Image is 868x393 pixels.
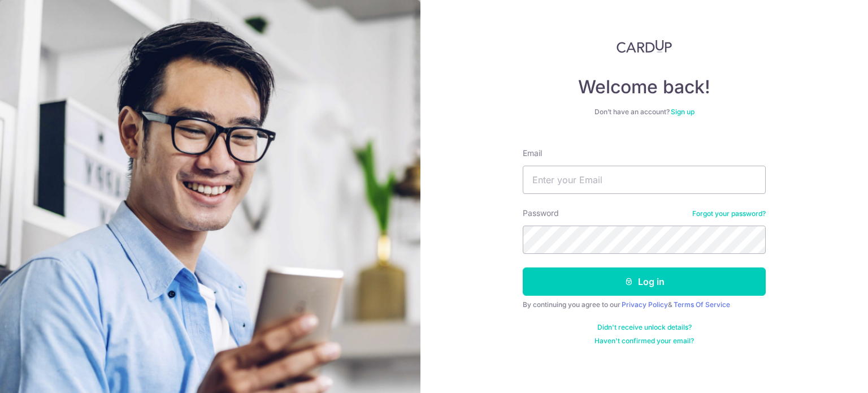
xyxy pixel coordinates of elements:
[622,300,668,309] a: Privacy Policy
[523,76,766,98] h4: Welcome back!
[523,166,766,194] input: Enter your Email
[692,209,766,218] a: Forgot your password?
[674,300,730,309] a: Terms Of Service
[594,336,694,346] a: Haven't confirmed your email?
[523,267,766,296] button: Log in
[523,148,542,159] label: Email
[523,208,559,219] label: Password
[597,323,692,332] a: Didn't receive unlock details?
[523,300,766,309] div: By continuing you agree to our &
[671,107,695,116] a: Sign up
[617,40,672,53] img: CardUp Logo
[523,107,766,116] div: Don’t have an account?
